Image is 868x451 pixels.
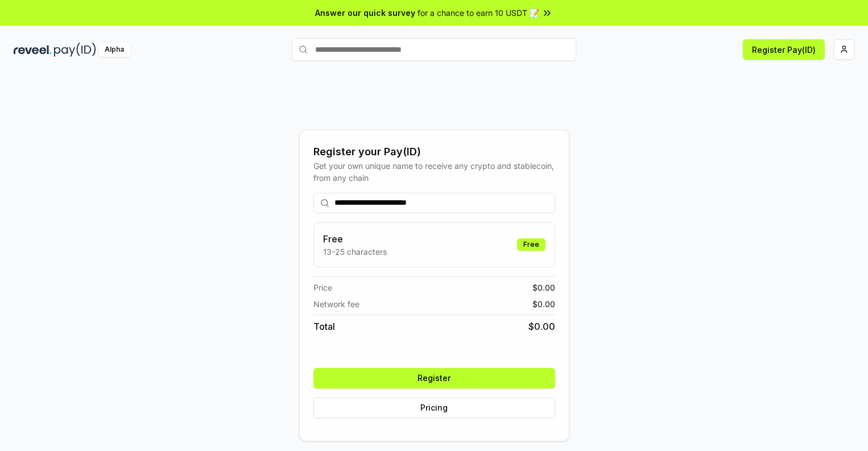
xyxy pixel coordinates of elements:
[315,7,415,19] span: Answer our quick survey
[313,298,359,310] span: Network fee
[98,43,130,57] div: Alpha
[323,232,387,246] h3: Free
[313,320,335,333] span: Total
[532,298,555,310] span: $ 0.00
[313,144,555,160] div: Register your Pay(ID)
[323,246,387,258] p: 13-25 characters
[532,282,555,293] span: $ 0.00
[528,320,555,333] span: $ 0.00
[517,238,545,251] div: Free
[54,43,96,57] img: pay_id
[313,160,555,184] div: Get your own unique name to receive any crypto and stablecoin, from any chain
[313,398,555,418] button: Pricing
[14,43,52,57] img: reveel_dark
[418,7,539,19] span: for a chance to earn 10 USDT 📝
[313,282,332,293] span: Price
[313,368,555,388] button: Register
[743,39,825,60] button: Register Pay(ID)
